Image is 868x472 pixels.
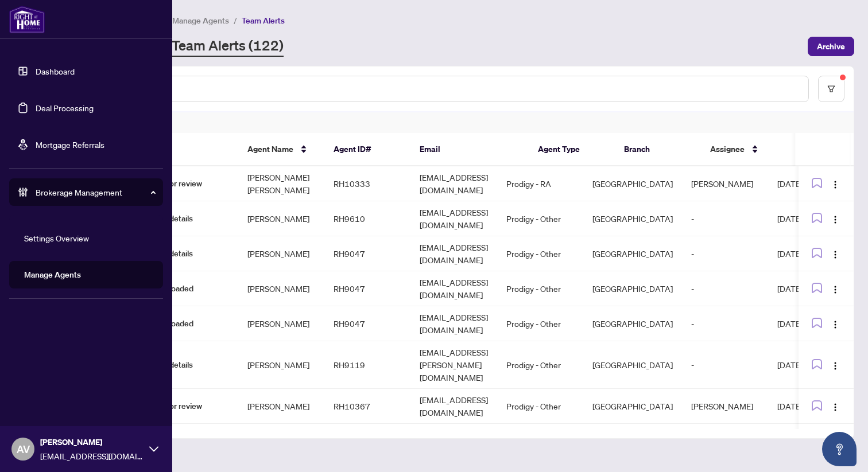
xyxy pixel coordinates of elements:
[324,424,410,459] td: RH10370
[583,166,682,201] td: [GEOGRAPHIC_DATA]
[583,236,682,271] td: [GEOGRAPHIC_DATA]
[529,133,615,166] th: Agent Type
[247,143,293,155] span: Agent Name
[24,270,81,280] a: Manage Agents
[826,209,844,228] button: Logo
[822,432,857,466] button: Open asap
[410,341,497,389] td: [EMAIL_ADDRESS][PERSON_NAME][DOMAIN_NAME]
[808,37,854,56] button: Archive
[40,436,144,448] span: [PERSON_NAME]
[238,389,324,424] td: [PERSON_NAME]
[682,341,768,389] td: -
[238,166,324,201] td: [PERSON_NAME] [PERSON_NAME]
[9,6,45,33] img: logo
[410,271,497,306] td: [EMAIL_ADDRESS][DOMAIN_NAME]
[497,389,583,424] td: Prodigy - Other
[324,201,410,236] td: RH9610
[583,424,682,459] td: [GEOGRAPHIC_DATA]
[40,450,144,462] span: [EMAIL_ADDRESS][DOMAIN_NAME]
[410,424,497,459] td: [EMAIL_ADDRESS][DOMAIN_NAME]
[827,85,835,93] span: filter
[234,14,237,27] li: /
[497,166,583,201] td: Prodigy - RA
[831,320,840,329] img: Logo
[831,180,840,189] img: Logo
[324,133,410,166] th: Agent ID#
[826,279,844,298] button: Logo
[238,133,324,166] th: Agent Name
[324,389,410,424] td: RH10367
[60,111,854,133] div: 26 of Items
[36,103,94,113] a: Deal Processing
[238,306,324,341] td: [PERSON_NAME]
[238,271,324,306] td: [PERSON_NAME]
[583,341,682,389] td: [GEOGRAPHIC_DATA]
[242,15,285,26] span: Team Alerts
[826,397,844,415] button: Logo
[818,76,844,102] button: filter
[682,166,768,201] td: [PERSON_NAME]
[682,306,768,341] td: -
[831,215,840,224] img: Logo
[831,361,840,370] img: Logo
[831,403,840,412] img: Logo
[17,441,30,457] span: AV
[497,341,583,389] td: Prodigy - Other
[36,66,75,76] a: Dashboard
[583,306,682,341] td: [GEOGRAPHIC_DATA]
[324,236,410,271] td: RH9047
[682,424,768,459] td: [PERSON_NAME]
[497,236,583,271] td: Prodigy - Other
[410,236,497,271] td: [EMAIL_ADDRESS][DOMAIN_NAME]
[497,271,583,306] td: Prodigy - Other
[826,174,844,193] button: Logo
[826,244,844,263] button: Logo
[172,15,229,26] span: Manage Agents
[410,201,497,236] td: [EMAIL_ADDRESS][DOMAIN_NAME]
[324,166,410,201] td: RH10333
[324,271,410,306] td: RH9047
[324,341,410,389] td: RH9119
[238,341,324,389] td: [PERSON_NAME]
[238,236,324,271] td: [PERSON_NAME]
[817,37,845,56] span: Archive
[36,139,104,150] a: Mortgage Referrals
[410,306,497,341] td: [EMAIL_ADDRESS][DOMAIN_NAME]
[710,143,745,155] span: Assignee
[831,250,840,259] img: Logo
[497,424,583,459] td: Prodigy - Other
[238,201,324,236] td: [PERSON_NAME]
[682,201,768,236] td: -
[682,236,768,271] td: -
[410,389,497,424] td: [EMAIL_ADDRESS][DOMAIN_NAME]
[615,133,701,166] th: Branch
[583,389,682,424] td: [GEOGRAPHIC_DATA]
[682,271,768,306] td: -
[497,201,583,236] td: Prodigy - Other
[826,356,844,374] button: Logo
[410,166,497,201] td: [EMAIL_ADDRESS][DOMAIN_NAME]
[24,233,89,243] a: Settings Overview
[583,271,682,306] td: [GEOGRAPHIC_DATA]
[324,306,410,341] td: RH9047
[238,424,324,459] td: [PERSON_NAME]
[410,133,529,166] th: Email
[826,314,844,333] button: Logo
[701,133,787,166] th: Assignee
[497,306,583,341] td: Prodigy - Other
[36,186,155,198] span: Brokerage Management
[583,201,682,236] td: [GEOGRAPHIC_DATA]
[831,285,840,294] img: Logo
[682,389,768,424] td: [PERSON_NAME]
[172,36,284,57] a: Team Alerts (122)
